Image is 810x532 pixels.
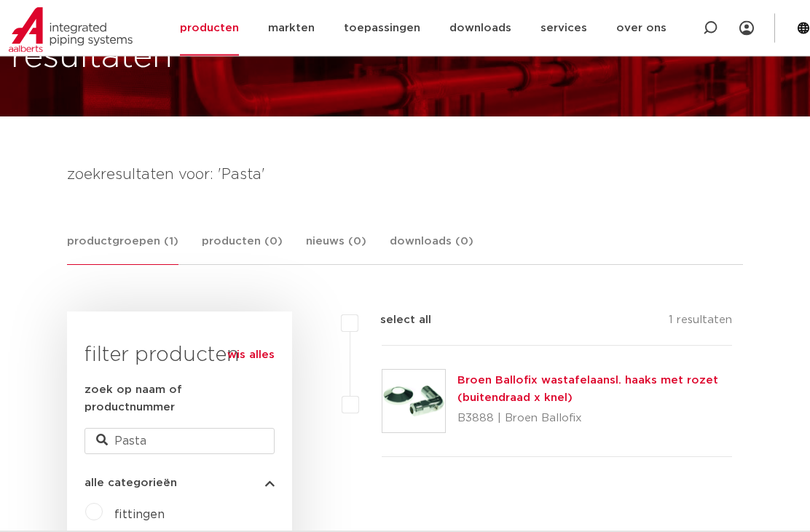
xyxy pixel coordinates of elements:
[382,370,445,433] img: Thumbnail for Broen Ballofix wastafelaansl. haaks met rozet (buitendraad x knel)
[11,35,173,82] h1: resultaten
[84,478,177,489] span: alle categorieën
[67,234,178,266] a: productgroepen (1)
[202,234,283,265] a: producten (0)
[227,347,275,365] a: wis alles
[84,382,275,417] label: zoek op naam of productnummer
[84,429,275,455] input: zoeken
[390,234,473,265] a: downloads (0)
[114,509,165,521] a: fittingen
[84,478,275,489] button: alle categorieën
[306,234,366,265] a: nieuws (0)
[457,408,732,431] p: B3888 | Broen Ballofix
[669,312,732,335] p: 1 resultaten
[457,376,718,404] a: Broen Ballofix wastafelaansl. haaks met rozet (buitendraad x knel)
[67,164,743,187] h4: zoekresultaten voor: 'Pasta'
[84,341,275,370] h3: filter producten
[358,312,431,330] label: select all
